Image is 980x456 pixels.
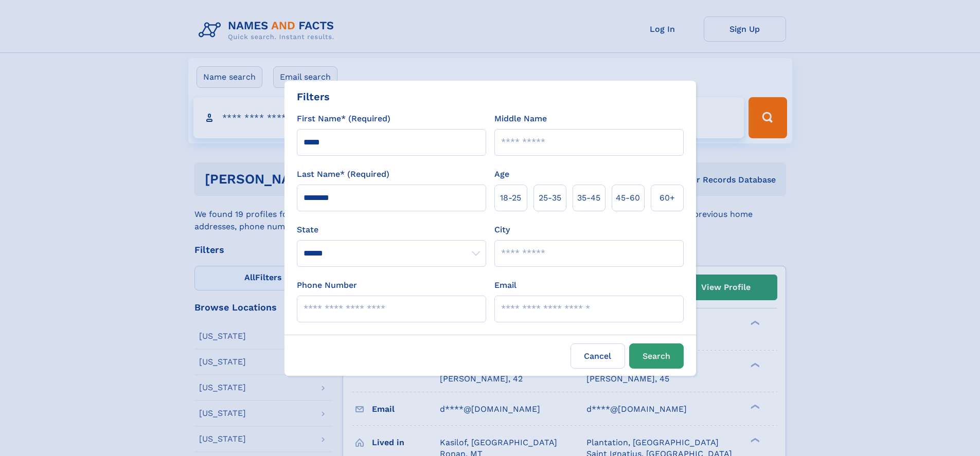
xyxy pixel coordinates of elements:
[297,89,330,104] div: Filters
[577,192,600,204] span: 35‑45
[629,343,684,369] button: Search
[494,168,509,180] label: Age
[571,343,625,369] label: Cancel
[494,279,516,291] label: Email
[297,168,389,180] label: Last Name* (Required)
[616,192,640,204] span: 45‑60
[539,192,561,204] span: 25‑35
[297,113,390,125] label: First Name* (Required)
[297,279,357,291] label: Phone Number
[660,192,675,204] span: 60+
[494,113,547,125] label: Middle Name
[494,224,510,236] label: City
[297,224,486,236] label: State
[500,192,521,204] span: 18‑25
